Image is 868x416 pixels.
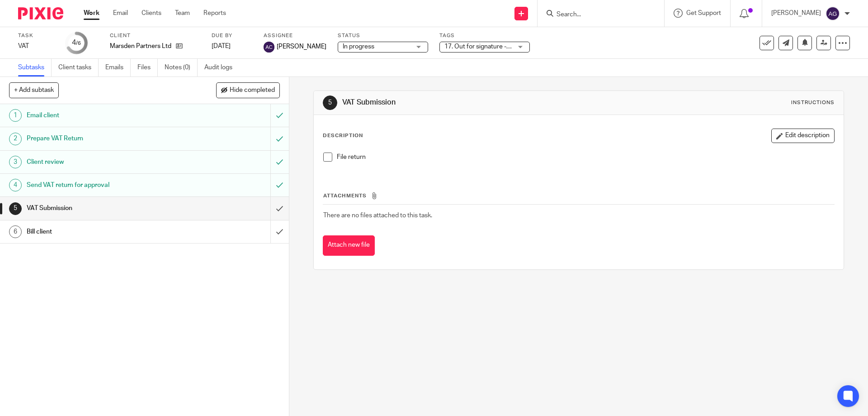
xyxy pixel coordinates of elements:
[9,109,22,122] div: 1
[556,11,637,19] input: Search
[110,32,200,39] label: Client
[9,82,59,98] button: + Add subtask
[343,43,374,50] span: In progress
[84,9,99,18] a: Work
[323,235,375,256] button: Attach new file
[175,9,190,18] a: Team
[342,98,598,107] h1: VAT Submission
[110,42,171,51] p: Marsden Partners Ltd
[323,96,337,110] div: 5
[323,193,367,198] span: Attachments
[27,225,183,239] h1: Bill client
[18,7,63,19] img: Pixie
[771,9,821,18] p: [PERSON_NAME]
[27,109,183,122] h1: Email client
[9,225,22,238] div: 6
[216,82,280,98] button: Hide completed
[264,42,274,53] img: svg%3E
[27,201,183,215] h1: VAT Submission
[212,43,231,49] span: [DATE]
[27,132,183,145] h1: Prepare VAT Return
[72,38,81,48] div: 4
[18,42,54,51] div: VAT
[212,32,252,39] label: Due by
[165,59,198,77] a: Notes (0)
[771,129,835,143] button: Edit description
[105,59,131,77] a: Emails
[58,59,99,77] a: Client tasks
[230,87,275,94] span: Hide completed
[113,9,128,18] a: Email
[76,41,81,46] small: /6
[323,132,363,139] p: Description
[204,59,239,77] a: Audit logs
[9,179,22,191] div: 4
[264,32,326,39] label: Assignee
[9,156,22,168] div: 3
[323,212,432,219] span: There are no files attached to this task.
[142,9,161,18] a: Clients
[18,32,54,39] label: Task
[18,59,52,77] a: Subtasks
[27,155,183,169] h1: Client review
[686,10,721,16] span: Get Support
[277,42,326,51] span: [PERSON_NAME]
[791,99,835,106] div: Instructions
[9,133,22,145] div: 2
[137,59,158,77] a: Files
[337,153,834,162] p: File return
[9,202,22,215] div: 5
[203,9,226,18] a: Reports
[444,43,537,50] span: 17. Out for signature - electronic
[27,178,183,192] h1: Send VAT return for approval
[338,32,428,39] label: Status
[826,6,840,21] img: svg%3E
[439,32,530,39] label: Tags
